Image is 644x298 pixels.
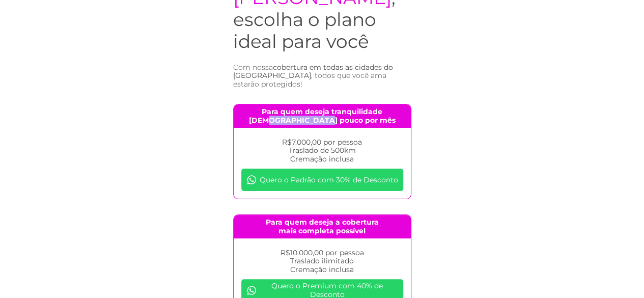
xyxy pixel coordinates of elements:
a: Quero o Padrão com 30% de Desconto [241,169,403,191]
h4: Para quem deseja tranquilidade [DEMOGRAPHIC_DATA] pouco por mês [234,104,411,128]
h4: Para quem deseja a cobertura mais completa possível [234,215,411,238]
img: whatsapp [246,175,257,185]
p: R$10.000,00 por pessoa Traslado ilimitado Cremação inclusa [241,249,403,274]
h3: Com nossa , todos que você ama estarão protegidos! [233,63,411,89]
span: cobertura em todas as cidades do [GEOGRAPHIC_DATA] [233,63,393,80]
p: R$7.000,00 por pessoa Traslado de 500km Cremação inclusa [241,138,403,164]
img: whatsapp [246,285,257,295]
